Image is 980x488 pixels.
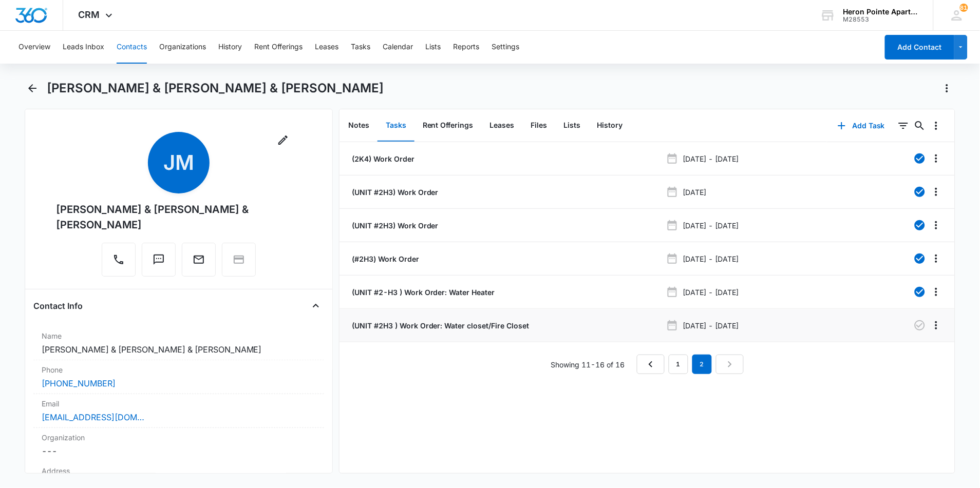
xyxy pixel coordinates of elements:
[960,4,968,12] span: 81
[912,118,928,134] button: Search...
[928,118,945,134] button: Overflow Menu
[492,31,519,64] button: Settings
[350,153,414,164] a: (2K4) Work Order
[350,220,439,231] a: (UNIT #2H3) Work Order
[928,284,945,300] button: Overflow Menu
[42,377,116,389] a: [PHONE_NUMBER]
[378,110,414,142] button: Tasks
[843,16,918,23] div: account id
[350,287,495,298] a: (UNIT #2-H3 ) Work Order: Water Heater
[556,110,589,142] button: Lists
[25,80,41,96] button: Back
[42,398,316,409] label: Email
[383,31,413,64] button: Calendar
[589,110,631,142] button: History
[18,31,50,64] button: Overview
[218,31,242,64] button: History
[414,110,482,142] button: Rent Offerings
[351,31,370,64] button: Tasks
[551,359,625,370] p: Showing 11-16 of 16
[42,465,316,476] label: Address
[42,364,316,375] label: Phone
[182,259,216,267] a: Email
[42,445,316,457] dd: ---
[42,330,316,341] label: Name
[683,320,739,331] p: [DATE] - [DATE]
[425,31,441,64] button: Lists
[669,355,688,374] a: Page 1
[637,355,665,374] a: Previous Page
[350,187,439,198] a: (UNIT #2H3) Work Order
[827,113,895,138] button: Add Task
[315,31,338,64] button: Leases
[637,355,744,374] nav: Pagination
[482,110,523,142] button: Leases
[79,9,100,20] span: CRM
[42,411,144,423] a: [EMAIL_ADDRESS][DOMAIN_NAME]
[683,253,739,264] p: [DATE] - [DATE]
[843,8,918,16] div: account name
[939,80,955,96] button: Actions
[683,187,706,198] p: [DATE]
[692,355,712,374] em: 2
[42,343,316,356] dd: [PERSON_NAME] & [PERSON_NAME] & [PERSON_NAME]
[683,287,739,298] p: [DATE] - [DATE]
[33,326,324,360] div: Name[PERSON_NAME] & [PERSON_NAME] & [PERSON_NAME]
[340,110,378,142] button: Notes
[350,320,530,331] a: (UNIT #2H3 ) Work Order: Water closet/Fire Closet
[33,300,83,312] h4: Contact Info
[928,250,945,267] button: Overflow Menu
[102,259,136,267] a: Call
[254,31,303,64] button: Rent Offerings
[453,31,479,64] button: Reports
[523,110,556,142] button: Files
[33,360,324,394] div: Phone[PHONE_NUMBER]
[182,243,216,277] button: Email
[928,217,945,233] button: Overflow Menu
[928,317,945,334] button: Overflow Menu
[33,394,324,428] div: Email[EMAIL_ADDRESS][DOMAIN_NAME]
[142,259,176,267] a: Text
[683,220,739,231] p: [DATE] - [DATE]
[960,4,968,12] div: notifications count
[56,202,301,232] div: [PERSON_NAME] & [PERSON_NAME] & [PERSON_NAME]
[148,132,210,193] span: JM
[350,253,419,264] a: (#2H3) Work Order
[47,81,384,96] h1: [PERSON_NAME] & [PERSON_NAME] & [PERSON_NAME]
[63,31,104,64] button: Leads Inbox
[928,150,945,167] button: Overflow Menu
[117,31,147,64] button: Contacts
[308,298,324,314] button: Close
[885,35,954,60] button: Add Contact
[142,243,176,277] button: Text
[42,432,316,443] label: Organization
[33,428,324,461] div: Organization---
[895,118,912,134] button: Filters
[159,31,206,64] button: Organizations
[102,243,136,277] button: Call
[683,153,739,164] p: [DATE] - [DATE]
[928,184,945,200] button: Overflow Menu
